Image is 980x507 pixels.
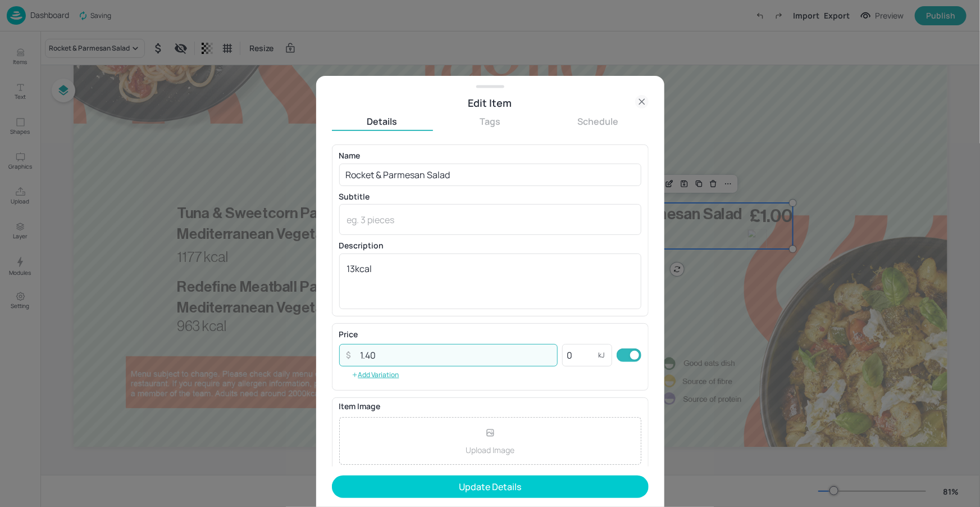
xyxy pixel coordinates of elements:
[562,344,598,366] input: 429
[332,95,649,111] div: Edit Item
[339,193,641,201] p: Subtitle
[339,164,641,186] input: eg. Chicken Teriyaki Sushi Roll
[339,152,641,160] p: Name
[332,115,433,128] button: Details
[339,331,358,338] p: Price
[354,344,558,366] input: 10
[339,402,641,410] p: Item Image
[466,444,514,456] p: Upload Image
[347,262,633,300] textarea: 13kcal
[440,115,541,128] button: Tags
[599,351,605,359] p: kJ
[339,366,412,383] button: Add Variation
[548,115,649,128] button: Schedule
[332,476,649,498] button: Update Details
[339,242,641,250] p: Description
